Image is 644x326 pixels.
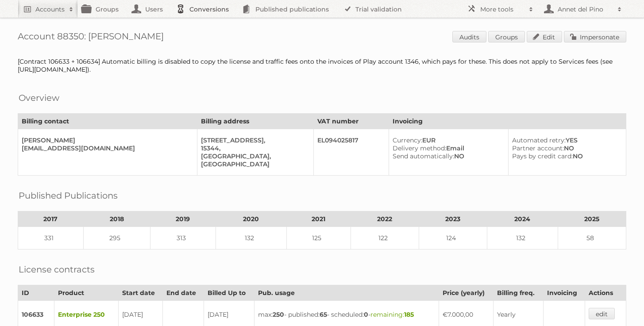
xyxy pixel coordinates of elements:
[487,211,558,227] th: 2024
[18,285,54,301] th: ID
[527,31,562,42] a: Edit
[419,227,487,249] td: 124
[163,285,204,301] th: End date
[512,152,573,160] span: Pays by credit card:
[204,285,255,301] th: Billed Up to
[494,285,544,301] th: Billing freq.
[216,211,286,227] th: 2020
[18,114,197,129] th: Billing contact
[54,285,118,301] th: Product
[320,311,327,318] strong: 65
[419,211,487,227] th: 2023
[389,114,626,129] th: Invoicing
[364,311,368,318] strong: 0
[216,227,286,249] td: 132
[393,152,454,160] span: Send automatically:
[564,31,626,42] a: Impersonate
[201,136,307,144] div: [STREET_ADDRESS],
[393,144,446,152] span: Delivery method:
[393,136,501,144] div: EUR
[439,285,494,301] th: Price (yearly)
[22,144,190,152] div: [EMAIL_ADDRESS][DOMAIN_NAME]
[118,285,163,301] th: Start date
[585,285,626,301] th: Actions
[512,144,619,152] div: NO
[150,211,216,227] th: 2019
[83,211,150,227] th: 2018
[150,227,216,249] td: 313
[393,144,501,152] div: Email
[286,211,351,227] th: 2021
[512,136,566,144] span: Automated retry:
[19,189,118,202] h2: Published Publications
[404,311,414,318] strong: 185
[19,91,59,104] h2: Overview
[18,211,84,227] th: 2017
[370,311,414,318] span: remaining:
[18,31,626,44] h1: Account 88350: [PERSON_NAME]
[201,160,307,168] div: [GEOGRAPHIC_DATA]
[393,136,422,144] span: Currency:
[480,5,524,14] h2: More tools
[351,211,419,227] th: 2022
[19,263,95,276] h2: License contracts
[512,136,619,144] div: YES
[35,5,65,14] h2: Accounts
[18,227,84,249] td: 331
[351,227,419,249] td: 122
[487,227,558,249] td: 132
[555,5,613,14] h2: Annet del Pino
[286,227,351,249] td: 125
[197,114,314,129] th: Billing address
[254,285,439,301] th: Pub. usage
[558,211,626,227] th: 2025
[488,31,525,42] a: Groups
[314,129,389,176] td: EL094025817
[18,58,626,73] div: [Contract 106633 + 106634] Automatic billing is disabled to copy the license and traffic fees ont...
[589,308,615,319] a: edit
[22,136,190,144] div: [PERSON_NAME]
[452,31,486,42] a: Audits
[83,227,150,249] td: 295
[314,114,389,129] th: VAT number
[201,144,307,152] div: 15344,
[273,311,284,318] strong: 250
[544,285,585,301] th: Invoicing
[512,152,619,160] div: NO
[512,144,564,152] span: Partner account:
[393,152,501,160] div: NO
[558,227,626,249] td: 58
[201,152,307,160] div: [GEOGRAPHIC_DATA],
